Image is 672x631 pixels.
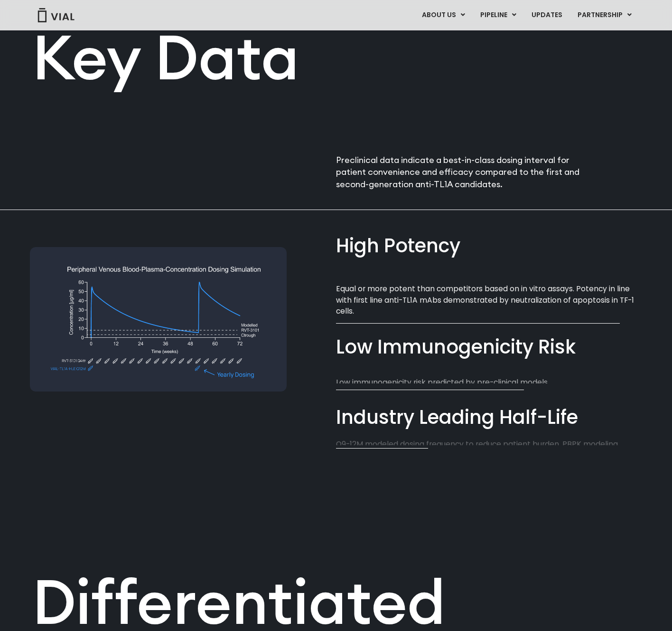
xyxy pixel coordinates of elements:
a: UPDATES [524,7,569,23]
a: PIPELINEMenu Toggle [473,7,523,23]
a: PARTNERSHIPMenu Toggle [570,7,639,23]
div: High Potency​ [336,232,642,259]
h2: Key Data [32,26,336,88]
p: Q9-12M modeled dosing frequency to reduce patient burden. PBPK modeling suggesting industry leadi... [336,439,642,461]
a: ABOUT USMenu Toggle [414,7,472,23]
div: Industry Leading Half-Life​ [336,403,642,430]
img: Graph showing peripheral venous blood-plasma-concentration dosing simulation [30,247,287,392]
img: Vial Logo [37,8,75,22]
div: Low Immunogenicity Risk​ [336,334,642,361]
p: Low immunogenicity risk predicted by pre-clinical models.​ [336,377,642,388]
p: Preclinical data indicate a best-in-class dosing interval for patient convenience and efficacy co... [336,154,588,191]
p: Equal or more potent than competitors based on in vitro assays. Potency in line with first line a... [336,283,642,316]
